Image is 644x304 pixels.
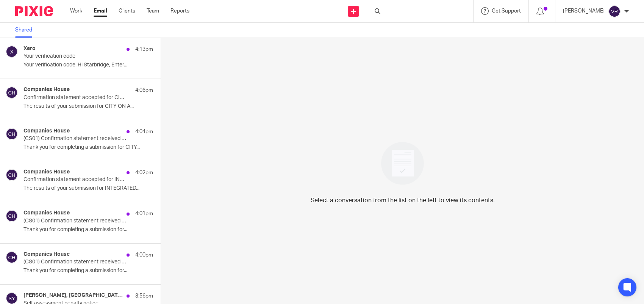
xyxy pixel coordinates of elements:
img: svg%3E [6,87,18,99]
p: Thank you for completing a submission for... [23,268,153,274]
p: Confirmation statement accepted for INTEGRATED TECH LTD [23,176,127,183]
img: svg%3E [6,169,18,181]
a: Reports [170,7,189,15]
p: 4:00pm [135,251,153,259]
span: Get Support [492,8,521,14]
img: Pixie [15,6,53,16]
h4: Companies House [23,251,70,258]
a: Email [94,7,107,15]
p: Your verification code. Hi Starbridge, Enter... [23,62,153,68]
p: 4:01pm [135,210,153,217]
img: svg%3E [608,5,621,17]
p: 4:04pm [135,128,153,135]
a: Clients [119,7,135,15]
p: 4:13pm [135,46,153,53]
p: (CS01) Confirmation statement received for INTEGRATED TECH LTD [23,218,127,224]
img: svg%3E [6,128,18,140]
a: Shared [15,23,38,38]
p: (CS01) Confirmation statement received for INTEGRATED TECH LTD [23,259,127,265]
a: Work [70,7,82,15]
h4: Companies House [23,128,70,134]
p: [PERSON_NAME] [563,7,605,15]
img: svg%3E [6,210,18,222]
p: Thank you for completing a submission for CITY... [23,144,153,151]
p: Your verification code [23,53,127,60]
h4: Companies House [23,87,70,93]
img: svg%3E [6,46,18,58]
p: 4:02pm [135,169,153,176]
h4: Companies House [23,169,70,175]
p: Select a conversation from the list on the left to view its contents. [311,196,495,205]
h4: Xero [23,46,36,52]
h4: [PERSON_NAME], [GEOGRAPHIC_DATA] [23,292,123,299]
img: image [376,137,429,190]
h4: Companies House [23,210,70,216]
p: (CS01) Confirmation statement received for CITY ON A HILL PROPERTIES LTD [23,135,127,142]
img: svg%3E [6,251,18,263]
p: Confirmation statement accepted for CITY ON A HILL PROPERTIES LTD [23,95,127,101]
p: Thank you for completing a submission for... [23,227,153,233]
p: The results of your submission for CITY ON A... [23,103,153,110]
p: 4:06pm [135,87,153,94]
p: The results of your submission for INTEGRATED... [23,185,153,192]
p: 3:56pm [135,292,153,300]
a: Team [147,7,159,15]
